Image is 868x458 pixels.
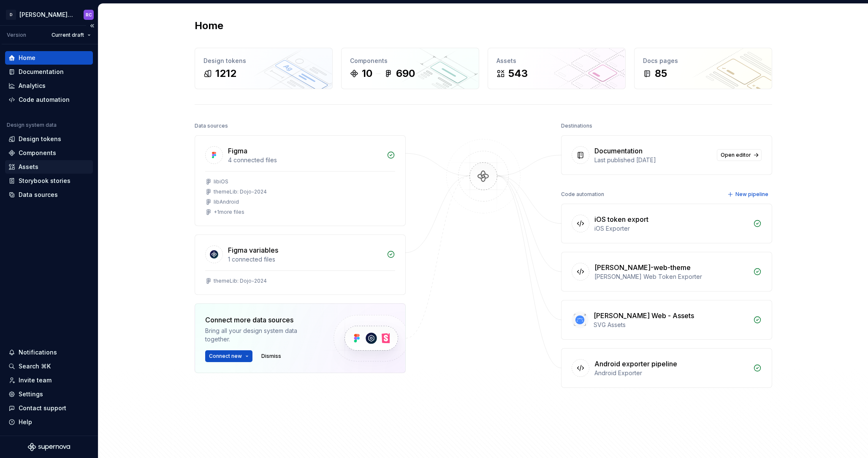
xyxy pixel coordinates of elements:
a: Components [5,146,93,160]
a: Figma4 connected fileslibiOSthemeLib: Dojo-2024libAndroid+1more files [195,135,406,226]
div: Design tokens [203,57,324,65]
div: Docs pages [643,57,763,65]
div: [PERSON_NAME]-web-theme [594,262,691,273]
div: libAndroid [214,199,239,205]
a: Storybook stories [5,174,93,188]
div: Notifications [19,348,57,357]
div: Documentation [594,146,643,156]
div: 1 connected files [228,255,382,264]
div: Storybook stories [19,177,71,185]
button: Notifications [5,346,93,359]
div: Components [19,149,56,157]
a: Figma variables1 connected filesthemeLib: Dojo-2024 [195,234,406,295]
button: Current draft [48,29,95,41]
div: SVG Assets [594,321,748,329]
div: [PERSON_NAME] Web Token Exporter [594,273,748,281]
span: Open editor [721,152,751,158]
a: Code automation [5,93,93,106]
div: Version [7,32,26,38]
button: Dismiss [258,350,285,362]
button: New pipeline [725,188,772,200]
div: Connect more data sources [205,315,319,325]
div: themeLib: Dojo-2024 [214,188,267,195]
a: Assets543 [488,48,626,89]
div: Code automation [19,95,70,104]
div: 4 connected files [228,156,382,164]
div: Android Exporter [594,369,748,377]
button: Help [5,415,93,429]
div: Home [19,54,35,62]
a: Assets [5,160,93,174]
div: Contact support [19,404,66,412]
span: Dismiss [261,353,281,360]
div: themeLib: Dojo-2024 [214,278,267,284]
div: Documentation [19,68,64,76]
a: Design tokens1212 [195,48,333,89]
button: Contact support [5,401,93,415]
div: iOS token export [594,214,648,224]
a: Documentation [5,65,93,79]
div: 1212 [215,67,236,80]
button: Connect new [205,350,252,362]
div: D [6,10,16,20]
div: Android exporter pipeline [594,359,677,369]
div: Analytics [19,82,46,90]
div: RC [86,11,92,18]
div: Search ⌘K [19,362,51,371]
div: Data sources [195,120,228,132]
div: Data sources [19,191,58,199]
div: 10 [362,67,372,80]
div: Figma [228,146,247,156]
a: Components10690 [341,48,479,89]
div: 690 [396,67,415,80]
div: Design tokens [19,135,61,143]
div: Assets [496,57,617,65]
a: Home [5,51,93,65]
div: Figma variables [228,245,278,255]
div: Help [19,418,32,426]
a: Design tokens [5,132,93,146]
svg: Supernova Logo [28,443,70,451]
a: Invite team [5,373,93,387]
div: Invite team [19,376,52,384]
a: Analytics [5,79,93,93]
a: Data sources [5,188,93,202]
span: Current draft [52,32,84,38]
div: [PERSON_NAME] Web - Assets [594,311,694,321]
div: iOS Exporter [594,224,748,233]
div: Assets [19,163,38,171]
div: Code automation [561,188,604,200]
button: D[PERSON_NAME]-design-systemRC [2,5,96,24]
button: Collapse sidebar [86,20,98,32]
span: New pipeline [735,191,768,198]
div: Bring all your design system data together. [205,327,319,343]
div: libiOS [214,178,228,185]
div: + 1 more files [214,209,244,215]
div: 85 [655,67,667,80]
button: Search ⌘K [5,360,93,373]
div: Design system data [7,122,57,128]
div: Components [350,57,470,65]
div: Destinations [561,120,592,132]
div: Settings [19,390,43,398]
div: 543 [508,67,528,80]
div: Last published [DATE] [594,156,712,164]
h2: Home [195,19,223,33]
div: [PERSON_NAME]-design-system [19,11,73,19]
a: Open editor [717,149,762,161]
a: Docs pages85 [634,48,772,89]
span: Connect new [209,353,242,360]
a: Settings [5,387,93,401]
